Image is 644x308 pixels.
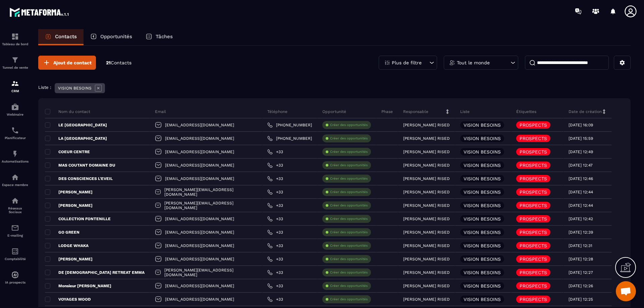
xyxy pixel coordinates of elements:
p: [DATE] 12:42 [569,217,593,221]
p: Planificateur [2,136,29,140]
p: [PERSON_NAME] RISED [403,270,450,275]
p: [PERSON_NAME] RISED [403,243,450,248]
a: +33 [267,256,283,262]
p: [PERSON_NAME] RISED [403,297,450,302]
p: E-mailing [2,234,29,237]
p: [PERSON_NAME] [45,256,93,262]
img: formation [11,79,19,87]
p: [DATE] 12:25 [569,297,593,302]
p: [PERSON_NAME] RISED [403,230,450,235]
a: formationformationTableau de bord [2,27,29,51]
p: Créer des opportunités [330,284,368,288]
p: MAS COUTANT DOMAINE DU [45,163,115,168]
p: COLLECTION FONTENILLE [45,216,111,222]
img: formation [11,33,19,41]
p: VISION BESOINS [464,190,501,194]
p: Opportunités [100,34,132,40]
img: automations [11,103,19,111]
img: formation [11,56,19,64]
p: VISION BESOINS [464,257,501,261]
p: VISION BESOINS [464,243,501,248]
p: [DATE] 15:59 [569,136,593,141]
p: VISION BESOINS [58,86,92,90]
p: DES CONSCIENCES L'EVEIL [45,176,113,181]
p: [PERSON_NAME] [45,203,93,208]
p: VISION BESOINS [464,230,501,235]
p: PROSPECTS [520,257,547,261]
p: COEUR CENTRE [45,149,90,155]
p: IA prospects [2,281,29,284]
p: PROSPECTS [520,230,547,235]
a: social-networksocial-networkRéseaux Sociaux [2,192,29,219]
p: PROSPECTS [520,203,547,208]
p: PROSPECTS [520,190,547,194]
p: Nom du contact [45,109,90,114]
p: PROSPECTS [520,149,547,154]
p: VISION BESOINS [464,297,501,302]
p: [PERSON_NAME] RISED [403,123,450,127]
img: automations [11,173,19,181]
p: [DATE] 12:44 [569,190,593,194]
p: Espace membre [2,183,29,187]
p: DE [DEMOGRAPHIC_DATA] RETREAT EMMA [45,270,145,275]
p: Tableau de bord [2,42,29,46]
p: Créer des opportunités [330,257,368,261]
a: formationformationCRM [2,74,29,98]
p: VISION BESOINS [464,270,501,275]
a: Contacts [38,29,84,45]
a: schedulerschedulerPlanificateur [2,121,29,145]
p: [PERSON_NAME] RISED [403,163,450,168]
p: CRM [2,89,29,93]
a: +33 [267,149,283,155]
a: Tâches [139,29,179,45]
a: +33 [267,283,283,289]
img: automations [11,271,19,279]
p: Liste : [38,85,51,90]
span: Ajout de contact [53,59,92,66]
p: [PERSON_NAME] [45,189,93,195]
p: VISION BESOINS [464,163,501,168]
p: Étiquettes [516,109,536,114]
p: Créer des opportunités [330,230,368,235]
p: Créer des opportunités [330,149,368,154]
a: +33 [267,270,283,275]
p: Créer des opportunités [330,123,368,127]
p: [DATE] 12:49 [569,149,593,154]
p: Tunnel de vente [2,66,29,69]
p: Phase [381,109,393,114]
p: PROSPECTS [520,217,547,221]
p: Monsieur [PERSON_NAME] [45,283,111,289]
p: Créer des opportunités [330,163,368,168]
a: formationformationTunnel de vente [2,51,29,74]
p: GO GREEN [45,230,79,235]
p: Responsable [403,109,428,114]
p: Créer des opportunités [330,297,368,302]
p: Automatisations [2,160,29,163]
p: [PERSON_NAME] RISED [403,217,450,221]
p: LE [GEOGRAPHIC_DATA] [45,122,107,128]
a: Ouvrir le chat [616,281,636,301]
p: [PERSON_NAME] RISED [403,190,450,194]
p: PROSPECTS [520,163,547,168]
p: Email [155,109,166,114]
p: VOYAGES MOOD [45,297,91,302]
a: +33 [267,189,283,195]
button: Ajout de contact [38,56,96,70]
p: Opportunité [322,109,346,114]
img: accountant [11,247,19,255]
img: scheduler [11,126,19,134]
a: automationsautomationsAutomatisations [2,145,29,168]
p: Comptabilité [2,257,29,261]
p: PROSPECTS [520,270,547,275]
p: [PERSON_NAME] RISED [403,176,450,181]
p: VISION BESOINS [464,136,501,141]
a: +33 [267,216,283,222]
p: Tout le monde [457,60,490,65]
p: [PERSON_NAME] RISED [403,284,450,288]
p: PROSPECTS [520,176,547,181]
p: Créer des opportunités [330,243,368,248]
p: Créer des opportunités [330,270,368,275]
img: email [11,224,19,232]
p: PROSPECTS [520,297,547,302]
p: VISION BESOINS [464,149,501,154]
